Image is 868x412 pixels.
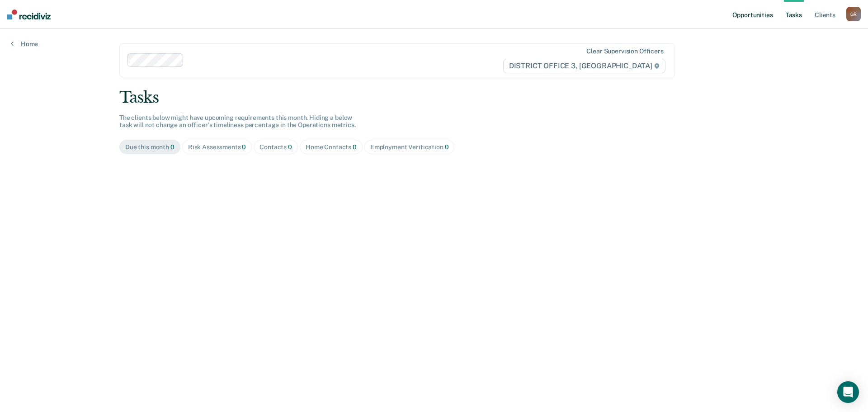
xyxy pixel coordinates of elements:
[837,381,859,403] div: Open Intercom Messenger
[11,40,38,48] a: Home
[846,7,861,21] div: G R
[259,143,292,151] div: Contacts
[242,143,246,151] span: 0
[288,143,292,151] span: 0
[503,59,665,73] span: DISTRICT OFFICE 3, [GEOGRAPHIC_DATA]
[445,143,449,151] span: 0
[125,143,175,151] div: Due this month
[119,88,749,107] div: Tasks
[170,143,175,151] span: 0
[586,47,663,55] div: Clear supervision officers
[188,143,246,151] div: Risk Assessments
[846,7,861,21] button: GR
[370,143,449,151] div: Employment Verification
[7,9,51,19] img: Recidiviz
[353,143,357,151] span: 0
[119,114,356,129] span: The clients below might have upcoming requirements this month. Hiding a below task will not chang...
[306,143,357,151] div: Home Contacts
